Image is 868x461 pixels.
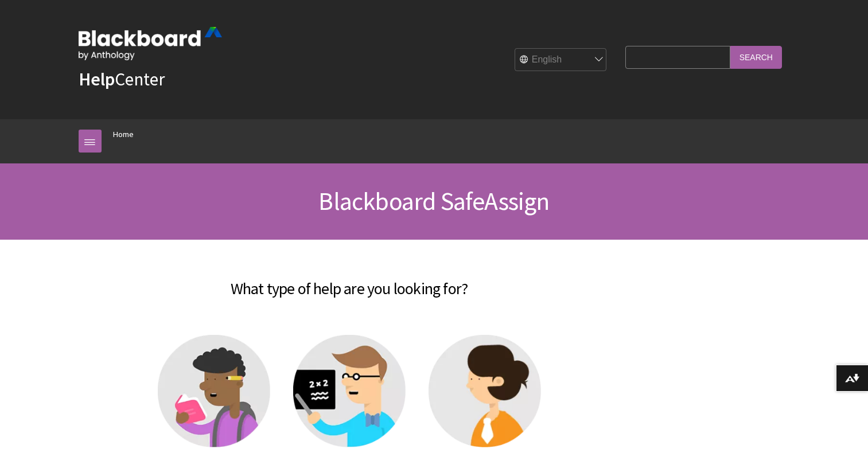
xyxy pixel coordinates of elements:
strong: Help [79,68,115,91]
a: HelpCenter [79,68,165,91]
span: Blackboard SafeAssign [318,185,549,217]
img: Administrator help [429,335,541,447]
img: Instructor help [293,335,406,447]
img: Student help [158,335,270,447]
img: Blackboard by Anthology [79,27,222,60]
select: Site Language Selector [515,49,607,72]
input: Search [730,46,782,68]
a: Home [113,127,134,142]
h2: What type of help are you looking for? [79,263,620,300]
